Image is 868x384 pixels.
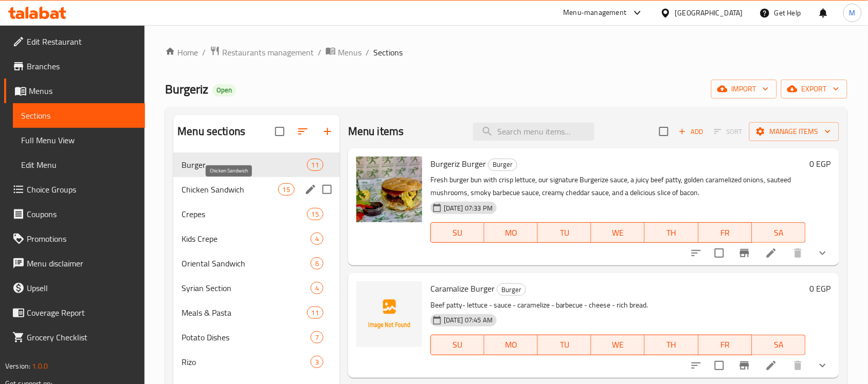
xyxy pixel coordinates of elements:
div: Oriental Sandwich6 [173,251,340,276]
button: delete [786,241,810,265]
span: Kids Crepe [182,233,311,245]
h6: 0 EGP [810,157,831,171]
a: Menu disclaimer [4,251,145,276]
a: Coverage Report [4,300,145,325]
span: MO [489,225,534,240]
span: FR [703,225,748,240]
img: Burgeriz Burger [356,157,422,222]
div: Crepes15 [173,202,340,226]
button: show more [810,353,835,378]
span: TH [649,337,694,352]
li: / [366,46,369,59]
button: sort-choices [684,353,709,378]
span: TU [542,337,587,352]
span: import [719,83,769,95]
span: Promotions [27,233,137,245]
div: Burger [497,283,526,296]
div: Open [212,84,236,97]
button: sort-choices [684,241,709,265]
div: items [311,282,323,294]
span: 3 [311,357,323,367]
span: [DATE] 07:33 PM [440,203,497,213]
span: 1.0.0 [32,359,48,373]
span: Rizo [182,356,311,368]
span: Oriental Sandwich [182,257,311,270]
button: Branch-specific-item [732,353,757,378]
span: Sections [21,109,137,122]
span: Syrian Section [182,282,311,294]
a: Full Menu View [13,128,145,152]
span: Menu disclaimer [27,257,137,270]
span: TH [649,225,694,240]
span: FR [703,337,748,352]
span: SA [756,337,802,352]
li: / [318,46,321,59]
div: items [278,183,295,196]
a: Branches [4,54,145,79]
span: Grocery Checklist [27,331,137,343]
button: SU [430,335,484,355]
svg: Show Choices [817,247,829,259]
span: WE [595,225,641,240]
span: Edit Menu [21,159,137,171]
span: Select to update [709,355,730,376]
div: Syrian Section4 [173,276,340,300]
a: Grocery Checklist [4,325,145,350]
svg: Show Choices [817,359,829,372]
div: items [311,356,323,368]
span: 15 [279,185,294,195]
button: SU [430,222,484,243]
span: Burger [497,284,526,296]
span: 6 [311,259,323,268]
a: Upsell [4,276,145,300]
span: 7 [311,333,323,342]
span: Burgeriz Burger [430,156,486,171]
button: Manage items [749,122,839,141]
button: Branch-specific-item [732,241,757,265]
span: Add [677,126,705,138]
img: Caramalize Burger [356,281,422,347]
button: import [711,80,777,99]
button: export [781,80,847,99]
span: 11 [308,308,323,318]
span: Coupons [27,208,137,220]
span: Manage items [757,125,831,138]
div: [GEOGRAPHIC_DATA] [675,7,743,18]
span: Open [212,86,236,94]
button: delete [786,353,810,378]
span: Crepes [182,208,306,220]
h2: Menu items [348,124,404,139]
div: Menu-management [564,7,627,19]
button: Add [675,124,708,140]
nav: breadcrumb [165,46,847,59]
span: Restaurants management [222,46,314,59]
span: SU [435,337,480,352]
span: 4 [311,234,323,244]
span: Edit Restaurant [27,35,137,48]
span: M [849,7,856,18]
span: MO [489,337,534,352]
a: Home [165,46,198,59]
a: Promotions [4,226,145,251]
input: search [473,123,594,141]
span: Branches [27,60,137,72]
div: items [311,331,323,343]
span: Choice Groups [27,183,137,196]
span: [DATE] 07:45 AM [440,315,497,325]
a: Menus [4,79,145,103]
button: show more [810,241,835,265]
span: export [789,83,839,95]
h6: 0 EGP [810,281,831,296]
button: WE [591,335,645,355]
button: edit [303,182,318,197]
div: Burger [488,159,517,171]
span: Burger [182,159,306,171]
button: TU [538,222,591,243]
button: MO [484,335,538,355]
span: Add item [675,124,708,140]
span: Potato Dishes [182,331,311,343]
span: Coverage Report [27,306,137,319]
span: Select all sections [269,121,291,142]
